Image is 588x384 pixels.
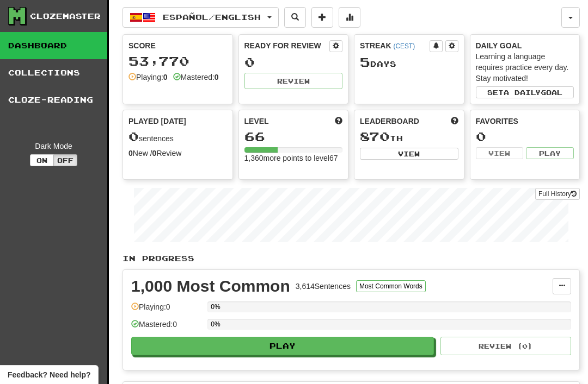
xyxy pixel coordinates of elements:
[128,116,186,127] span: Played [DATE]
[163,12,261,22] span: Español / English
[504,89,541,96] span: a daily
[128,72,168,83] div: Playing:
[360,55,458,70] div: Day s
[284,7,306,28] button: Search sentences
[30,154,54,166] button: On
[360,148,458,160] button: View
[335,116,342,127] span: Score more points to level up
[535,188,580,200] a: Full History
[360,54,370,70] span: 5
[296,281,351,292] div: 3,614 Sentences
[128,130,227,144] div: sentences
[244,116,269,127] span: Level
[131,301,202,319] div: Playing: 0
[244,55,343,69] div: 0
[128,148,227,159] div: New / Review
[360,129,390,144] span: 870
[476,116,574,127] div: Favorites
[476,40,574,51] div: Daily Goal
[244,40,330,51] div: Ready for Review
[53,154,77,166] button: Off
[360,130,458,144] div: th
[128,149,133,158] strong: 0
[311,7,333,28] button: Add sentence to collection
[215,73,219,81] strong: 0
[244,130,343,143] div: 66
[356,280,426,292] button: Most Common Words
[128,54,227,68] div: 53,770
[8,369,90,380] span: Open feedback widget
[451,116,458,127] span: This week in points, UTC
[360,116,419,127] span: Leaderboard
[30,11,101,22] div: Clozemaster
[122,7,279,28] button: Español/English
[131,337,434,355] button: Play
[476,86,574,98] button: Seta dailygoal
[8,141,99,152] div: Dark Mode
[163,73,168,81] strong: 0
[476,147,524,159] button: View
[244,153,343,163] div: 1,360 more points to level 67
[128,129,139,144] span: 0
[122,253,580,264] p: In Progress
[128,40,227,51] div: Score
[476,51,574,84] div: Learning a language requires practice every day. Stay motivated!
[244,73,343,89] button: Review
[360,40,430,51] div: Streak
[526,147,574,159] button: Play
[339,7,360,28] button: More stats
[440,337,571,355] button: Review (0)
[131,319,202,337] div: Mastered: 0
[152,149,157,158] strong: 0
[393,42,415,50] a: (CEST)
[173,72,219,83] div: Mastered:
[476,130,574,143] div: 0
[131,278,290,294] div: 1,000 Most Common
